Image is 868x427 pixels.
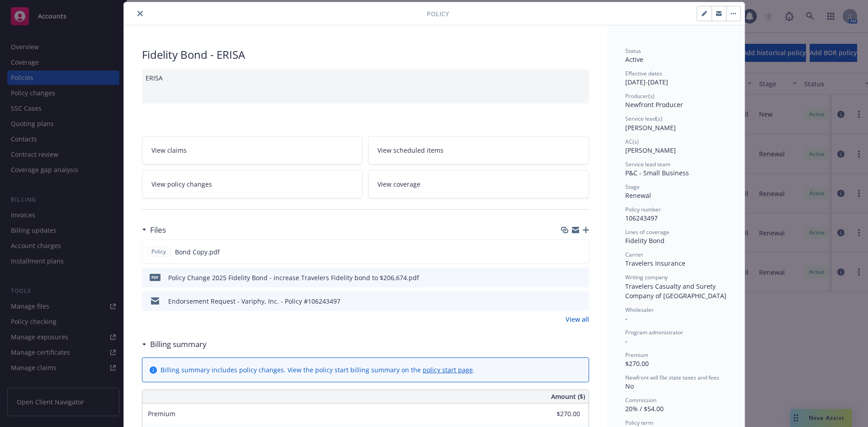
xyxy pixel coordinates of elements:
a: View scheduled items [368,136,589,164]
span: Writing company [625,273,668,281]
span: Status [625,47,641,55]
span: Policy [150,248,168,256]
div: Endorsement Request - Variphy, Inc. - Policy #106243497 [168,296,340,306]
span: View policy changes [151,179,212,189]
a: View policy changes [142,170,363,198]
div: Billing summary [142,338,207,350]
span: [PERSON_NAME] [625,123,676,132]
span: 20% / $54.00 [625,404,664,413]
div: Files [142,224,166,236]
h3: Billing summary [150,338,207,350]
span: View claims [151,145,187,155]
span: Newfront will file state taxes and fees [625,374,719,381]
input: 0.00 [527,407,585,421]
button: close [135,8,146,19]
div: Billing summary includes policy changes. View the policy start billing summary on the . [160,365,475,375]
span: No [625,382,634,390]
span: Renewal [625,191,651,200]
span: $270.00 [625,359,649,368]
span: 106243497 [625,214,658,222]
span: [PERSON_NAME] [625,146,676,155]
a: View all [566,314,589,324]
span: pdf [150,274,160,281]
span: Stage [625,183,640,191]
div: ERISA [142,70,589,103]
span: Amount ($) [551,392,585,401]
a: View coverage [368,170,589,198]
span: - [625,314,627,323]
span: Policy term [625,419,653,427]
span: Bond Copy.pdf [175,247,220,257]
span: Wholesaler [625,306,654,314]
span: Policy number [625,206,661,213]
span: Active [625,55,643,64]
span: Travelers Casualty and Surety Company of [GEOGRAPHIC_DATA] [625,282,726,300]
span: - [625,337,627,345]
span: Policy [427,9,449,19]
span: Effective dates [625,70,662,77]
span: Producer(s) [625,92,655,100]
div: Fidelity Bond [625,236,726,245]
span: AC(s) [625,138,639,145]
span: Service lead(s) [625,115,662,122]
button: preview file [577,296,585,306]
span: P&C - Small Business [625,169,689,177]
span: Commission [625,396,656,404]
button: download file [563,296,570,306]
div: Policy Change 2025 Fidelity Bond - increase Travelers Fidelity bond to $206,674.pdf [168,273,419,282]
h3: Files [150,224,166,236]
div: [DATE] - [DATE] [625,70,726,87]
span: Service lead team [625,160,670,168]
div: Fidelity Bond - ERISA [142,47,589,62]
span: Program administrator [625,328,683,336]
button: download file [562,247,570,257]
span: View coverage [377,179,420,189]
span: Travelers Insurance [625,259,685,267]
button: download file [563,273,570,282]
button: preview file [577,273,585,282]
span: Carrier [625,251,643,258]
a: View claims [142,136,363,164]
span: View scheduled items [377,145,443,155]
span: Premium [625,351,648,359]
a: policy start page [423,366,473,374]
span: Lines of coverage [625,228,670,236]
button: preview file [577,247,585,257]
span: Premium [148,409,175,418]
span: Newfront Producer [625,100,683,109]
